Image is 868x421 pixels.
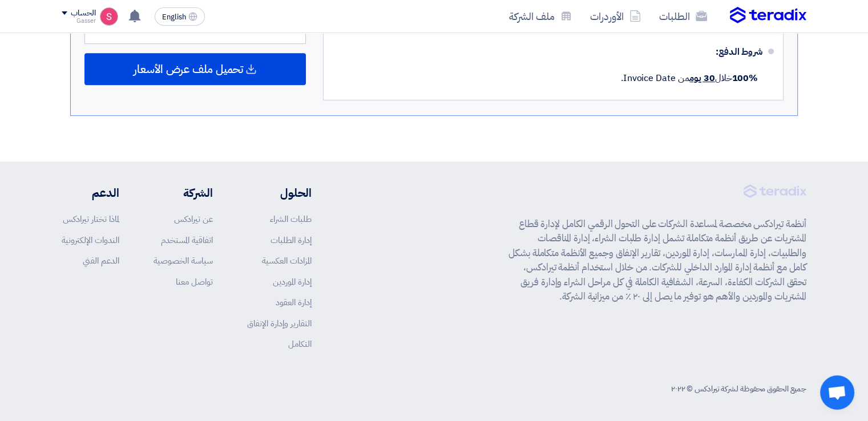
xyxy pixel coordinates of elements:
img: unnamed_1748516558010.png [100,7,118,26]
img: Teradix logo [730,7,806,24]
a: إدارة الطلبات [271,234,312,246]
a: الدعم الفني [83,254,119,267]
a: طلبات الشراء [270,213,312,225]
div: شروط الدفع: [346,38,762,66]
div: الحساب [71,9,95,18]
div: جميع الحقوق محفوظة لشركة تيرادكس © ٢٠٢٢ [671,383,806,395]
li: الحلول [247,184,312,201]
a: الندوات الإلكترونية [62,234,119,246]
a: تواصل معنا [176,276,213,288]
a: عن تيرادكس [174,213,213,225]
a: الأوردرات [581,3,650,30]
div: Gasser [62,18,95,24]
a: المزادات العكسية [262,254,312,267]
a: التقارير وإدارة الإنفاق [247,317,312,330]
u: 30 يوم [689,71,714,85]
button: English [155,7,205,26]
a: الطلبات [650,3,716,30]
span: تحميل ملف عرض الأسعار [134,64,243,74]
a: ملف الشركة [500,3,581,30]
a: سياسة الخصوصية [154,254,213,267]
li: الشركة [154,184,213,201]
a: اتفاقية المستخدم [161,234,213,246]
a: إدارة العقود [276,296,312,309]
div: Open chat [820,375,854,410]
p: أنظمة تيرادكس مخصصة لمساعدة الشركات على التحول الرقمي الكامل لإدارة قطاع المشتريات عن طريق أنظمة ... [508,217,806,304]
li: الدعم [62,184,119,201]
span: English [162,13,186,21]
span: خلال من Invoice Date. [621,71,758,85]
a: التكامل [288,338,312,350]
a: إدارة الموردين [273,276,312,288]
strong: 100% [732,71,758,85]
a: لماذا تختار تيرادكس [63,213,119,225]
